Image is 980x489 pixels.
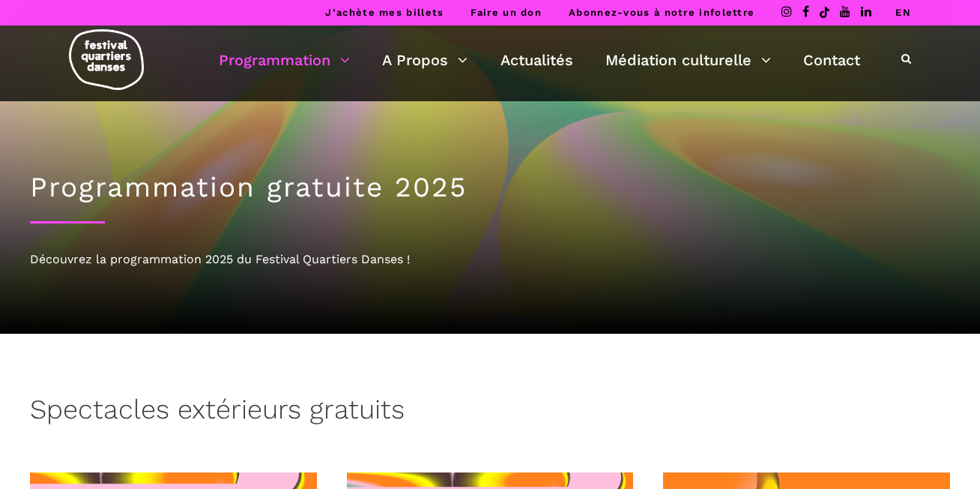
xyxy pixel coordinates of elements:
a: Programmation [219,47,350,73]
a: Actualités [500,47,573,73]
a: Faire un don [471,7,542,18]
div: Découvrez la programmation 2025 du Festival Quartiers Danses ! [30,250,950,269]
a: Médiation culturelle [605,47,771,73]
h3: Spectacles extérieurs gratuits [30,394,405,431]
a: EN [895,7,911,18]
a: J’achète mes billets [325,7,444,18]
img: logo-fqd-med [69,29,144,90]
a: A Propos [382,47,468,73]
a: Contact [803,47,860,73]
a: Abonnez-vous à notre infolettre [569,7,754,18]
h1: Programmation gratuite 2025 [30,171,950,204]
